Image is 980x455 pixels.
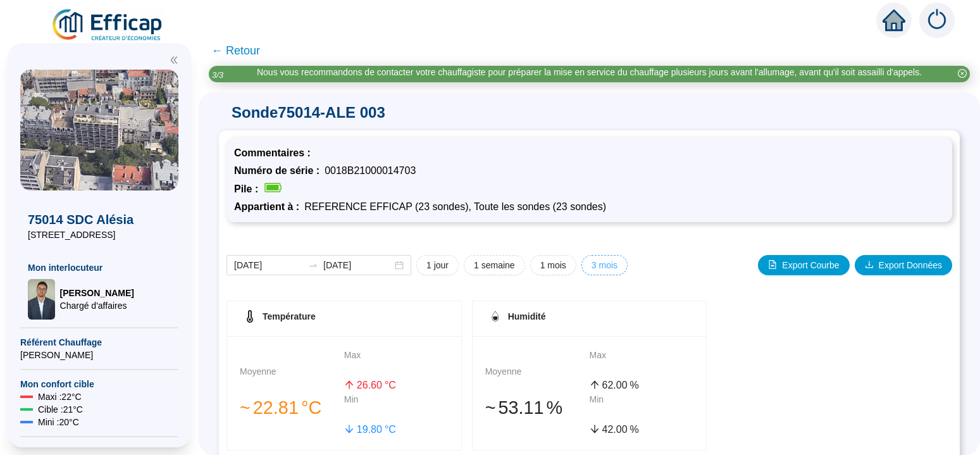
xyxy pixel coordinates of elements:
span: Référent Chauffage [20,336,178,349]
span: % [630,378,639,393]
span: 26 [357,380,368,390]
span: Mini : 20 °C [38,416,79,428]
span: Maxi : 22 °C [38,390,82,403]
span: Sonde 75014-ALE 003 [219,103,960,123]
span: ← Retour [211,42,260,59]
span: [PERSON_NAME] [20,349,178,361]
span: close-circle [958,69,967,78]
button: Export Courbe [758,255,849,275]
div: Min [344,393,449,420]
span: arrow-up [344,380,354,390]
span: 22 [253,397,273,418]
img: Chargé d'affaires [28,279,55,320]
span: .60 [368,380,382,390]
span: % [630,422,639,437]
div: Nous vous recommandons de contacter votre chauffagiste pour préparer la mise en service du chauff... [257,66,922,79]
span: 0018B21000014703 [325,165,416,176]
div: Max [590,349,694,375]
span: 1 mois [540,259,566,272]
span: 1 semaine [474,259,515,272]
span: Température [263,311,316,321]
span: °C [385,378,396,393]
span: arrow-down [344,424,354,434]
span: Humidité [508,311,546,321]
span: Mon interlocuteur [28,261,171,274]
span: % [547,394,563,421]
button: 1 jour [416,255,459,275]
div: Max [344,349,449,375]
span: Mon confort cible [20,378,178,390]
span: 42 [602,424,614,435]
span: .00 [613,380,627,390]
button: 1 mois [530,255,576,275]
span: .00 [613,424,627,435]
span: °C [385,422,396,437]
span: Cible : 21 °C [38,403,83,416]
span: °C [301,394,321,421]
button: 3 mois [581,255,628,275]
span: [STREET_ADDRESS] [28,228,171,241]
span: home [883,9,905,32]
span: Appartient à : [234,201,304,212]
span: 53 [498,397,518,418]
span: double-left [170,56,178,65]
input: Date de fin [323,259,392,272]
div: Min [590,393,694,420]
div: Moyenne [485,365,590,392]
input: Date de début [234,259,303,272]
span: 󠁾~ [240,394,251,421]
img: alerts [919,3,955,38]
span: file-image [768,260,777,269]
span: download [865,260,874,269]
span: 19 [357,424,368,435]
button: Export Données [855,255,952,275]
span: Numéro de série : [234,165,325,176]
i: 3 / 3 [212,70,223,80]
span: arrow-up [590,380,600,390]
span: Chargé d'affaires [60,299,134,312]
span: arrow-down [590,424,600,434]
span: 1 jour [426,259,449,272]
span: [PERSON_NAME] [60,287,134,299]
span: 75014 SDC Alésia [28,211,171,228]
span: REFERENCE EFFICAP (23 sondes), Toute les sondes (23 sondes) [304,201,606,212]
span: 󠁾~ [485,394,496,421]
img: efficap energie logo [51,8,165,43]
span: .80 [368,424,382,435]
span: to [308,260,318,270]
span: 3 mois [592,259,617,272]
span: swap-right [308,260,318,270]
span: .81 [273,397,299,418]
button: 1 semaine [464,255,525,275]
span: Pile : [234,184,263,194]
span: Export Données [879,259,942,272]
div: Moyenne [240,365,344,392]
span: .11 [519,397,544,418]
span: 62 [602,380,614,390]
span: Commentaires : [234,147,316,158]
span: Export Courbe [782,259,839,272]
